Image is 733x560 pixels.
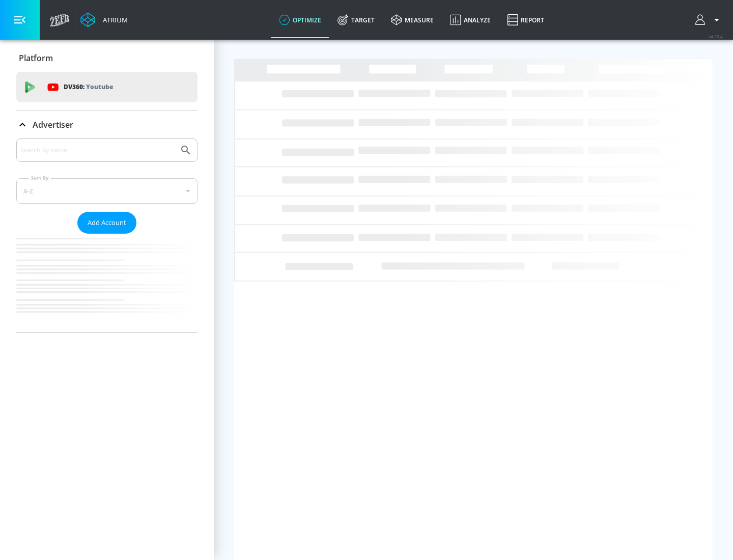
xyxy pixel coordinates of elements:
[19,52,53,64] p: Platform
[16,110,198,139] div: Advertiser
[271,2,329,38] a: optimize
[29,175,51,181] label: Sort By
[329,2,383,38] a: Target
[709,34,723,39] span: v 4.25.4
[64,81,113,93] p: DV360:
[80,12,128,27] a: Atrium
[86,81,113,92] p: Youtube
[88,217,126,229] span: Add Account
[16,138,198,332] div: Advertiser
[16,234,198,332] nav: list of Advertiser
[99,15,128,24] div: Atrium
[442,2,499,38] a: Analyze
[20,144,175,157] input: Search by name
[16,44,198,72] div: Platform
[16,72,198,102] div: DV360: Youtube
[77,212,136,234] button: Add Account
[33,119,73,130] p: Advertiser
[16,178,198,204] div: A-Z
[499,2,552,38] a: Report
[383,2,442,38] a: measure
